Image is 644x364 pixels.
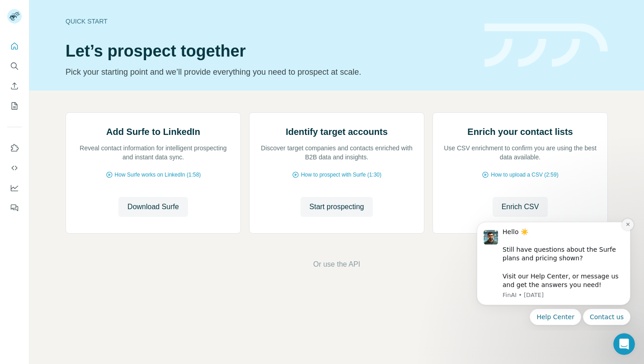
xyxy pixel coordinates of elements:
button: Download Surfe [118,197,188,217]
p: Reveal contact information for intelligent prospecting and instant data sync. [75,144,231,162]
button: Start prospecting [301,197,373,217]
iframe: Intercom live chat [613,333,635,355]
span: Download Surfe [127,201,179,212]
iframe: Intercom notifications message [463,214,644,330]
h1: Let’s prospect together [66,42,474,60]
h2: Add Surfe to LinkedIn [106,125,200,138]
button: Use Surfe on LinkedIn [7,140,22,156]
button: Quick start [7,38,22,54]
button: Or use the API [313,259,360,270]
p: Use CSV enrichment to confirm you are using the best data available. [442,144,598,162]
span: How Surfe works on LinkedIn (1:58) [115,171,201,179]
button: Quick reply: Contact us [120,95,167,111]
button: Dashboard [7,180,22,196]
p: Pick your starting point and we’ll provide everything you need to prospect at scale. [66,66,474,78]
h2: Enrich your contact lists [467,125,573,138]
div: message notification from FinAI, 5d ago. Hello ☀️ ​ Still have questions about the Surfe plans an... [14,8,167,91]
span: How to prospect with Surfe (1:30) [301,171,381,179]
button: Quick reply: Help Center [66,95,118,111]
div: Quick reply options [14,95,167,111]
button: Search [7,58,22,74]
img: banner [484,24,608,67]
div: Quick start [66,17,474,26]
button: Enrich CSV [493,197,548,217]
div: Message content [39,14,160,76]
img: Profile image for FinAI [20,16,35,31]
h2: Identify target accounts [286,125,388,138]
button: My lists [7,98,22,114]
span: Start prospecting [310,201,364,212]
span: How to upload a CSV (2:59) [491,171,558,179]
p: Discover target companies and contacts enriched with B2B data and insights. [259,144,415,162]
button: Use Surfe API [7,160,22,176]
button: Enrich CSV [7,78,22,94]
button: Dismiss notification [159,5,170,17]
button: Feedback [7,200,22,216]
p: Message from FinAI, sent 5d ago [39,77,160,86]
div: Hello ☀️ ​ Still have questions about the Surfe plans and pricing shown? ​ Visit our Help Center,... [39,14,160,76]
span: Enrich CSV [502,201,539,212]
